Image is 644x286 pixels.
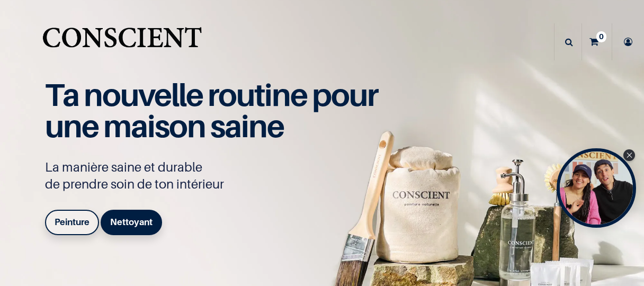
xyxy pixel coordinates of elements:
[40,21,204,63] img: Conscient
[45,210,99,235] a: Peinture
[45,76,378,145] span: Ta nouvelle routine pour une maison saine
[557,148,636,228] div: Open Tolstoy
[582,23,612,60] a: 0
[101,210,162,235] a: Nettoyant
[596,31,606,42] sup: 0
[623,149,635,161] div: Close Tolstoy widget
[110,217,153,227] b: Nettoyant
[589,218,639,267] iframe: Tidio Chat
[45,159,389,193] p: La manière saine et durable de prendre soin de ton intérieur
[55,217,90,227] b: Peinture
[557,148,636,228] div: Open Tolstoy widget
[557,148,636,228] div: Tolstoy bubble widget
[40,21,204,63] a: Logo of Conscient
